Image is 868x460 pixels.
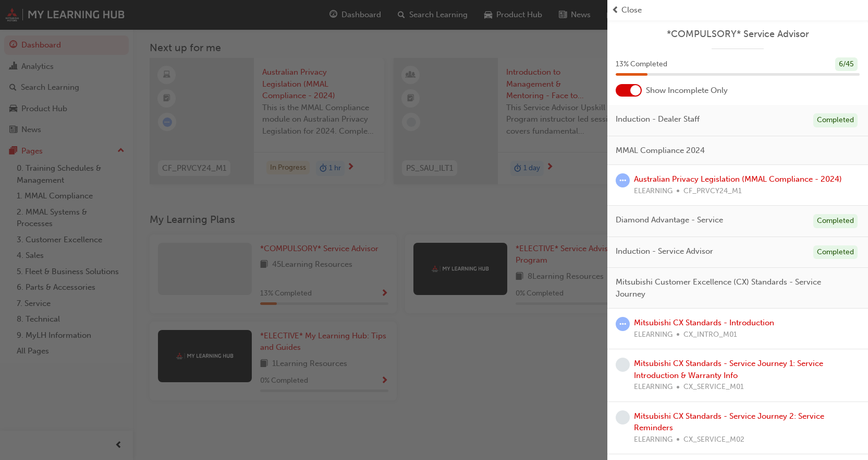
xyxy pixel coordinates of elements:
[634,359,823,380] a: Mitsubishi CX Standards - Service Journey 1: Service Introduction & Warranty Info
[616,214,723,226] span: Diamond Advantage - Service
[813,214,858,228] div: Completed
[683,329,737,341] span: CX_INTRO_M01
[634,174,842,184] a: Australian Privacy Legislation (MMAL Compliance - 2024)
[634,434,673,446] span: ELEARNING
[616,145,705,157] span: MMAL Compliance 2024
[634,329,673,341] span: ELEARNING
[612,4,864,16] button: prev-iconClose
[634,185,673,197] span: ELEARNING
[634,381,673,393] span: ELEARNING
[634,411,824,433] a: Mitsubishi CX Standards - Service Journey 2: Service Reminders
[683,185,742,197] span: CF_PRVCY24_M1
[683,434,744,446] span: CX_SERVICE_M02
[835,57,858,72] div: 6 / 45
[616,276,851,300] span: Mitsubishi Customer Excellence (CX) Standards - Service Journey
[634,318,774,327] a: Mitsubishi CX Standards - Introduction
[612,4,619,16] span: prev-icon
[646,85,728,97] span: Show Incomplete Only
[616,358,630,372] span: learningRecordVerb_NONE-icon
[813,245,858,260] div: Completed
[616,410,630,424] span: learningRecordVerb_NONE-icon
[813,113,858,127] div: Completed
[616,58,667,70] span: 13 % Completed
[616,245,713,257] span: Induction - Service Advisor
[683,381,744,393] span: CX_SERVICE_M01
[616,317,630,331] span: learningRecordVerb_ATTEMPT-icon
[616,173,630,187] span: learningRecordVerb_ATTEMPT-icon
[621,4,642,16] span: Close
[616,28,860,40] a: *COMPULSORY* Service Advisor
[616,113,700,125] span: Induction - Dealer Staff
